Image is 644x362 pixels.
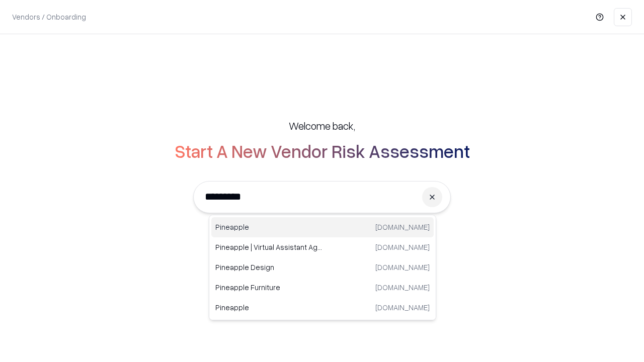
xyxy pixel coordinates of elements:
[289,119,355,133] h5: Welcome back,
[215,302,323,313] p: Pineapple
[375,302,430,313] p: [DOMAIN_NAME]
[375,242,430,252] p: [DOMAIN_NAME]
[375,262,430,273] p: [DOMAIN_NAME]
[215,222,323,232] p: Pineapple
[175,141,470,161] h2: Start A New Vendor Risk Assessment
[215,262,323,273] p: Pineapple Design
[209,215,436,320] div: Suggestions
[12,12,86,22] p: Vendors / Onboarding
[375,282,430,293] p: [DOMAIN_NAME]
[215,282,323,293] p: Pineapple Furniture
[375,222,430,232] p: [DOMAIN_NAME]
[215,242,323,252] p: Pineapple | Virtual Assistant Agency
